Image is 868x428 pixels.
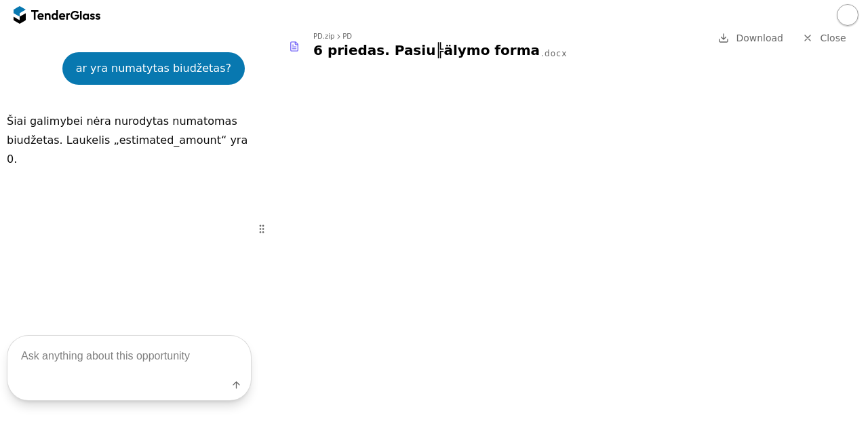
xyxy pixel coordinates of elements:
div: ar yra numatytas biudžetas? [76,59,231,78]
div: PD [342,33,352,40]
a: Download [714,30,787,47]
div: .docx [541,48,567,60]
span: Close [820,33,846,43]
a: Close [794,30,854,47]
span: Download [736,33,783,43]
div: 6 priedas. Pasiu╠älymo forma [313,41,540,60]
p: Šiai galimybei nėra nurodytas numatomas biudžetas. Laukelis „estimated_amount“ yra 0. [7,112,252,169]
div: PD.zip [313,33,334,40]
